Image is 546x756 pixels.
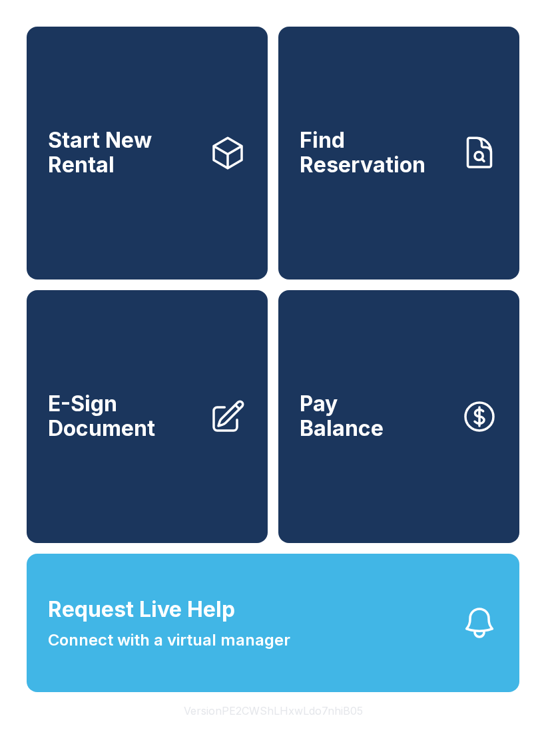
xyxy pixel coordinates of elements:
span: Pay Balance [300,392,384,441]
span: Connect with a virtual manager [48,628,290,652]
span: Request Live Help [48,594,235,626]
a: Find Reservation [278,27,519,280]
button: Request Live HelpConnect with a virtual manager [27,554,519,692]
span: E-Sign Document [48,392,198,441]
span: Start New Rental [48,128,198,177]
span: Find Reservation [300,128,450,177]
a: Start New Rental [27,27,268,280]
button: VersionPE2CWShLHxwLdo7nhiB05 [173,692,374,729]
a: E-Sign Document [27,290,268,543]
a: PayBalance [278,290,519,543]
